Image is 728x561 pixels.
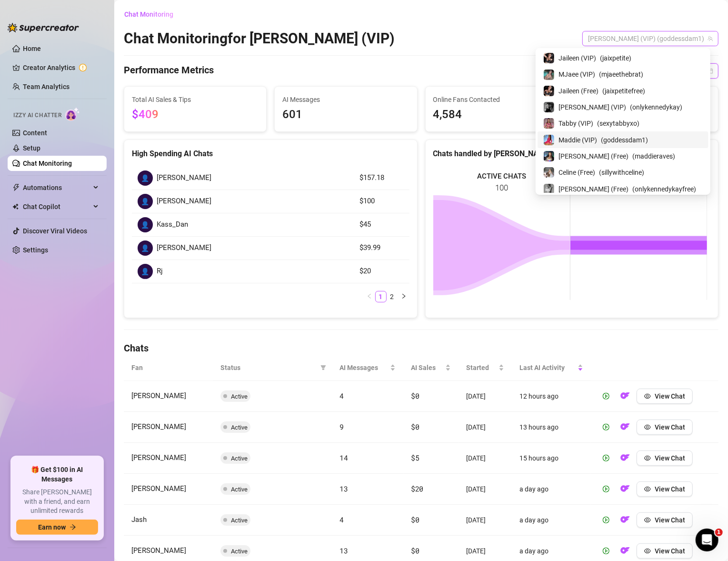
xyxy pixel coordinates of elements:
[618,451,633,466] button: OF
[632,151,675,161] span: ( maddieraves )
[618,481,633,497] button: OF
[367,293,372,299] span: left
[459,355,512,381] th: Started
[38,523,66,531] span: Earn now
[618,389,633,404] button: OF
[597,118,639,129] span: ( sexytabbyxo )
[459,505,512,536] td: [DATE]
[637,389,693,404] button: View Chat
[620,484,630,493] img: OF
[124,30,395,48] h2: Chat Monitoring for [PERSON_NAME] (VIP)
[138,240,153,256] div: 👤
[138,217,153,232] div: 👤
[644,486,651,492] span: eye
[124,10,173,18] span: Chat Monitoring
[364,291,375,302] li: Previous Page
[512,443,591,474] td: 15 hours ago
[339,484,348,493] span: 13
[231,517,248,524] span: Active
[637,420,693,435] button: View Chat
[23,227,87,235] a: Discover Viral Videos
[433,94,560,105] span: Online Fans Contacted
[512,505,591,536] td: a day ago
[23,160,72,167] a: Chat Monitoring
[655,485,685,493] span: View Chat
[339,422,344,431] span: 9
[401,293,407,299] span: right
[23,180,90,195] span: Automations
[620,515,630,524] img: OF
[23,246,48,254] a: Settings
[558,184,628,194] span: [PERSON_NAME] (Free)
[124,63,214,79] h4: Performance Metrics
[403,355,459,381] th: AI Sales
[618,487,633,495] a: OF
[411,362,443,373] span: AI Sales
[544,53,554,63] img: Jaileen (VIP)
[16,488,98,516] span: Share [PERSON_NAME] with a friend, and earn unlimited rewards
[558,53,596,63] span: Jaileen (VIP)
[124,341,718,355] h4: Chats
[459,474,512,505] td: [DATE]
[375,291,387,302] li: 1
[512,355,591,381] th: Last AI Activity
[544,86,554,96] img: Jaileen (Free)
[544,70,554,80] img: MJaee (VIP)
[23,45,41,52] a: Home
[411,515,419,524] span: $0
[131,515,147,524] span: Jash
[398,291,409,302] li: Next Page
[708,36,713,41] span: team
[618,518,633,526] a: OF
[459,381,512,412] td: [DATE]
[599,167,644,178] span: ( sillywithceline )
[558,102,626,112] span: [PERSON_NAME] (VIP)
[544,167,554,178] img: Celine (Free)
[12,184,20,191] span: thunderbolt
[588,31,713,46] span: Maddie (VIP) (goddessdam1)
[558,118,593,129] span: Tabby (VIP)
[466,362,497,373] span: Started
[364,291,375,302] button: left
[124,355,213,381] th: Fan
[131,484,186,493] span: [PERSON_NAME]
[618,425,633,433] a: OF
[544,102,554,112] img: Kennedy (VIP)
[359,172,404,184] article: $157.18
[131,453,186,462] span: [PERSON_NAME]
[8,23,79,32] img: logo-BBDzfeDw.svg
[231,486,248,493] span: Active
[512,474,591,505] td: a day ago
[433,106,560,124] span: 4,584
[655,454,685,462] span: View Chat
[696,529,718,551] iframe: Intercom live chat
[411,391,419,401] span: $0
[618,394,633,402] a: OF
[544,118,554,129] img: Tabby (VIP)
[644,393,651,400] span: eye
[157,219,188,230] span: Kass_Dan
[398,291,409,302] button: right
[339,515,344,524] span: 4
[220,362,317,373] span: Status
[600,53,631,63] span: ( jaixpetite )
[12,203,19,210] img: Chat Copilot
[544,135,554,145] img: Maddie (VIP)
[131,546,186,555] span: [PERSON_NAME]
[637,543,693,559] button: View Chat
[618,543,633,559] button: OF
[339,391,344,401] span: 4
[459,443,512,474] td: [DATE]
[157,242,211,254] span: [PERSON_NAME]
[65,107,80,121] img: AI Chatter
[618,549,633,557] a: OF
[459,412,512,443] td: [DATE]
[602,86,645,96] span: ( jaixpetitefree )
[632,184,696,194] span: ( onlykennedykayfree )
[138,194,153,209] div: 👤
[320,365,326,371] span: filter
[131,391,186,400] span: [PERSON_NAME]
[558,69,595,80] span: MJaee (VIP)
[655,547,685,555] span: View Chat
[359,242,404,254] article: $39.99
